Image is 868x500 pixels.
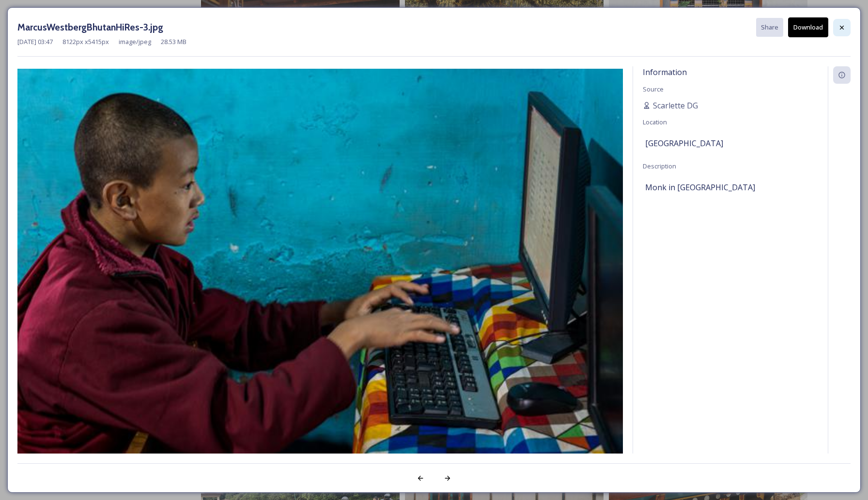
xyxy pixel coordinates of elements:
span: 28.53 MB [161,37,186,46]
button: Share [756,18,783,37]
span: Description [643,162,676,170]
span: Scarlette DG [653,100,698,111]
span: Monk in [GEOGRAPHIC_DATA] [645,182,755,193]
span: Location [643,118,667,126]
span: Information [643,67,687,77]
span: Source [643,85,664,93]
button: Download [788,17,828,37]
span: 8122 px x 5415 px [62,37,109,46]
span: [DATE] 03:47 [17,37,53,46]
h3: MarcusWestbergBhutanHiRes-3.jpg [17,20,163,34]
img: MarcusWestbergBhutanHiRes-3.jpg [17,69,623,472]
span: image/jpeg [119,37,151,46]
span: [GEOGRAPHIC_DATA] [645,137,723,149]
